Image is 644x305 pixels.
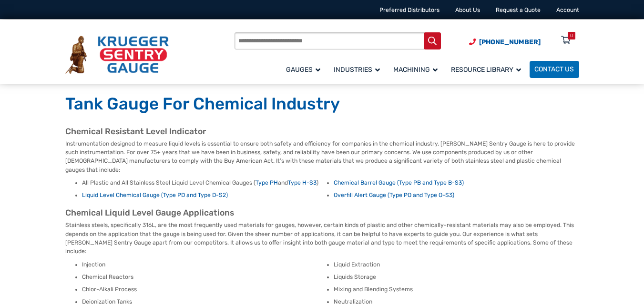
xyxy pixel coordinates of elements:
[379,7,440,13] a: Preferred Distributors
[65,139,579,175] p: Instrumentation designed to measure liquid levels is essential to ensure both safety and efficien...
[82,285,327,294] li: Chlor-Alkali Process
[82,261,327,269] li: Injection
[334,66,380,74] span: Industries
[65,36,169,74] img: Krueger Sentry Gauge
[334,261,579,269] li: Liquid Extraction
[388,59,446,79] a: Machining
[469,37,541,47] a: Phone Number (920) 434-8860
[479,38,541,46] span: [PHONE_NUMBER]
[65,127,579,137] h2: Chemical Resistant Level Indicator
[82,179,327,187] li: All Plastic and All Stainless Steel Liquid Level Chemical Gauges ( and )
[393,66,438,74] span: Machining
[455,7,480,13] a: About Us
[570,32,573,39] div: 0
[334,192,454,198] a: Overfill Alert Gauge (Type PO and Type O-S3)
[256,179,278,186] a: Type PH
[534,66,574,74] span: Contact Us
[288,179,317,186] a: Type H-S3
[446,59,530,79] a: Resource Library
[82,192,228,198] a: Liquid Level Chemical Gauge (Type PD and Type D-S2)
[65,221,579,256] p: Stainless steels, specifically 316L, are the most frequently used materials for gauges, however, ...
[329,59,388,79] a: Industries
[65,94,579,115] h1: Tank Gauge For Chemical Industry
[530,61,579,78] a: Contact Us
[286,66,320,74] span: Gauges
[334,285,579,294] li: Mixing and Blending Systems
[334,273,579,282] li: Liquids Storage
[65,208,579,218] h2: Chemical Liquid Level Gauge Applications
[82,273,327,282] li: Chemical Reactors
[281,59,329,79] a: Gauges
[556,7,579,13] a: Account
[451,66,521,74] span: Resource Library
[496,7,541,13] a: Request a Quote
[334,179,464,186] a: Chemical Barrel Gauge (Type PB and Type B-S3)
